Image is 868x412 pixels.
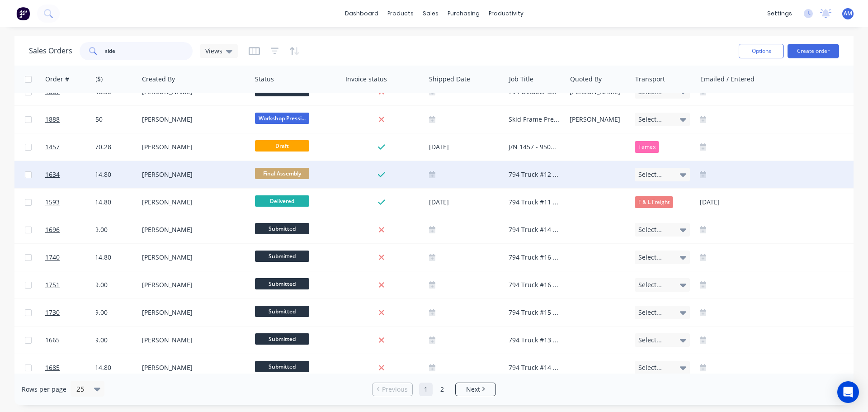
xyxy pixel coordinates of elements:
[429,75,470,84] div: Shipped Date
[255,361,309,372] span: Submitted
[45,115,60,124] span: 1888
[635,141,659,153] div: Tamex
[79,142,132,152] div: $32,470.28
[79,280,132,289] div: $3,339.00
[45,106,99,133] a: 1888
[484,7,528,20] div: productivity
[45,142,60,152] span: 1457
[45,327,99,354] a: 1665
[142,225,242,234] div: [PERSON_NAME]
[45,299,99,326] a: 1730
[382,385,408,394] span: Previous
[837,381,859,403] div: Open Intercom Messenger
[368,383,500,396] ul: Pagination
[255,113,309,124] span: Workshop Pressi...
[509,225,560,234] div: 794 Truck #14 - MT500308 - Side Curtains
[509,115,560,124] div: Skid Frame Pressing
[29,47,72,55] h1: Sales Orders
[788,44,839,58] button: Create order
[79,363,132,372] div: $45,614.80
[255,195,309,207] span: Delivered
[142,170,242,179] div: [PERSON_NAME]
[635,196,673,208] div: F & L Freight
[45,161,99,188] a: 1634
[509,280,560,289] div: 794 Truck #16 - MT500310 - Side Curtains
[16,7,30,20] img: Factory
[79,225,132,234] div: $3,339.00
[638,280,662,289] span: Select...
[142,336,242,345] div: [PERSON_NAME]
[45,336,60,345] span: 1665
[509,253,560,262] div: 794 Truck #16 - MT500310 - Side Panel Kit - LH & RH
[429,142,502,153] div: [DATE]
[340,7,383,20] a: dashboard
[509,142,560,152] div: J/N 1457 - 950GC Loader Sound Attenuation Refer to Quote 1168
[570,75,602,84] div: Quoted By
[638,308,662,317] span: Select...
[373,385,412,394] a: Previous page
[45,216,99,243] a: 1696
[255,75,274,84] div: Status
[429,197,502,208] div: [DATE]
[638,336,662,345] span: Select...
[142,308,242,317] div: [PERSON_NAME]
[45,133,99,161] a: 1457
[509,336,560,345] div: 794 Truck #13 - MT500306 - Side Curtains
[45,271,99,298] a: 1751
[142,280,242,289] div: [PERSON_NAME]
[418,7,443,20] div: sales
[255,333,309,345] span: Submitted
[345,75,387,84] div: Invoice status
[435,383,449,396] a: Page 2
[142,198,242,207] div: [PERSON_NAME]
[509,363,560,372] div: 794 Truck #14 - MT500308 - Side Panel Kit - LH & RH
[638,170,662,179] span: Select...
[45,75,69,84] div: Order #
[45,170,60,179] span: 1634
[45,225,60,234] span: 1696
[45,189,99,216] a: 1593
[142,142,242,152] div: [PERSON_NAME]
[383,7,418,20] div: products
[509,198,560,207] div: 794 Truck #11 - MT500304 - Side Panel Kit - LH & RH
[638,225,662,234] span: Select...
[142,253,242,262] div: [PERSON_NAME]
[255,306,309,317] span: Submitted
[45,363,60,372] span: 1685
[443,7,484,20] div: purchasing
[45,308,60,317] span: 1730
[205,46,222,56] span: Views
[45,253,60,262] span: 1740
[509,308,560,317] div: 794 Truck #15 - MT500309 - Side Curtains
[466,385,480,394] span: Next
[45,244,99,271] a: 1740
[79,198,132,207] div: $45,614.80
[79,115,132,124] div: $599.50
[638,115,662,124] span: Select...
[456,385,495,394] a: Next page
[255,168,309,179] span: Final Assembly
[763,7,797,20] div: settings
[79,308,132,317] div: $3,339.00
[255,140,309,152] span: Draft
[142,115,242,124] div: [PERSON_NAME]
[638,363,662,372] span: Select...
[739,44,784,58] button: Options
[700,75,755,84] div: Emailed / Entered
[638,253,662,262] span: Select...
[255,223,309,234] span: Submitted
[105,42,193,60] input: Search...
[509,75,533,84] div: Job Title
[635,75,665,84] div: Transport
[45,280,60,289] span: 1751
[509,170,560,179] div: 794 Truck #12 - MT500305 - Side Panel Kit - LH & RH
[45,198,60,207] span: 1593
[45,354,99,381] a: 1685
[255,251,309,262] span: Submitted
[419,383,433,396] a: Page 1 is your current page
[79,253,132,262] div: $45,614.80
[142,75,175,84] div: Created By
[844,9,852,18] span: AM
[255,278,309,289] span: Submitted
[22,385,66,394] span: Rows per page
